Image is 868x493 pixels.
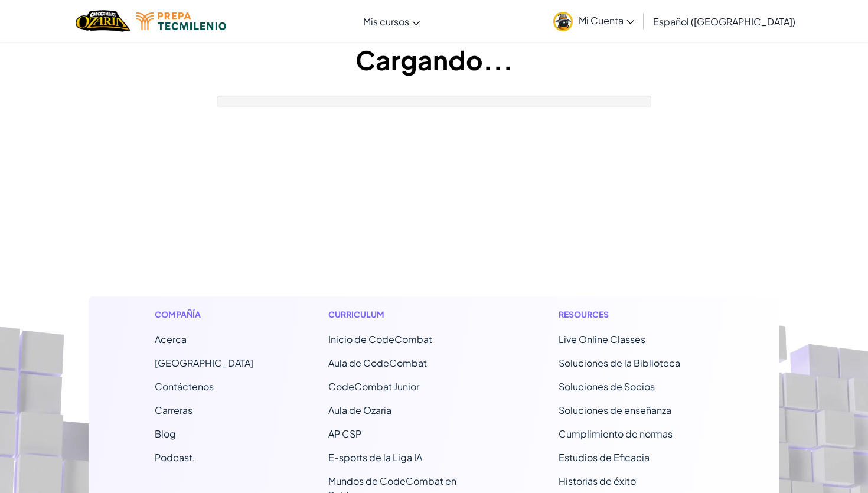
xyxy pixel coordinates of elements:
[357,5,426,37] a: Mis cursos
[76,9,130,33] img: Home
[328,357,427,369] a: Aula de CodeCombat
[328,380,419,393] a: CodeCombat Junior
[328,308,484,321] h1: Curriculum
[76,9,130,33] a: Ozaria by CodeCombat logo
[559,333,645,345] a: Live Online Classes
[559,404,671,416] a: Soluciones de enseñanza
[136,12,226,30] img: Tecmilenio logo
[155,308,253,321] h1: Compañía
[559,308,714,321] h1: Resources
[155,451,195,463] a: Podcast.
[328,427,361,440] a: AP CSP
[328,333,432,345] span: Inicio de CodeCombat
[547,2,640,40] a: Mi Cuenta
[579,14,634,27] span: Mi Cuenta
[559,380,655,393] a: Soluciones de Socios
[155,427,176,440] a: Blog
[328,451,422,463] a: E-sports de la Liga IA
[363,15,409,28] span: Mis cursos
[155,357,253,369] a: [GEOGRAPHIC_DATA]
[653,15,795,28] span: Español ([GEOGRAPHIC_DATA])
[155,333,187,345] a: Acerca
[553,12,573,31] img: avatar
[559,357,680,369] a: Soluciones de la Biblioteca
[328,404,391,416] a: Aula de Ozaria
[647,5,801,37] a: Español ([GEOGRAPHIC_DATA])
[559,427,673,440] a: Cumplimiento de normas
[155,404,192,416] a: Carreras
[559,475,636,487] a: Historias de éxito
[155,380,214,393] span: Contáctenos
[559,451,650,463] a: Estudios de Eficacia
